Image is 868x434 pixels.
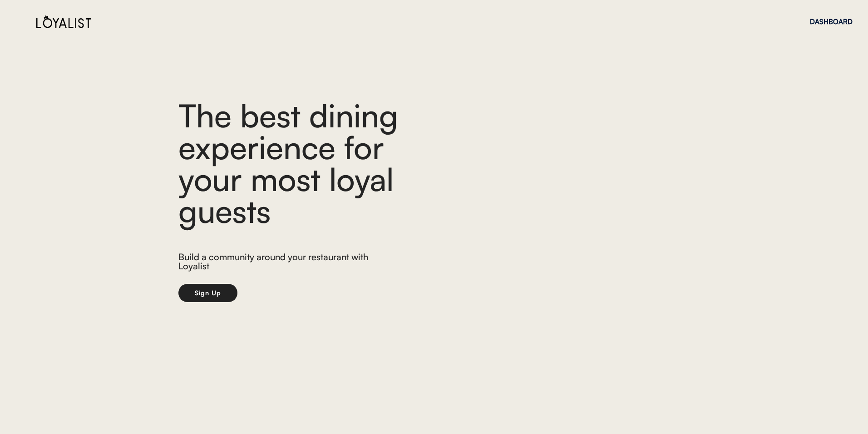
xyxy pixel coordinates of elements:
img: yH5BAEAAAAALAAAAAABAAEAAAIBRAA7 [478,73,690,330]
div: The best dining experience for your most loyal guests [178,99,451,227]
button: Sign Up [178,284,237,302]
img: Loyalist%20Logo%20Black.svg [36,15,91,28]
div: Build a community around your restaurant with Loyalist [178,252,377,273]
div: DASHBOARD [810,18,853,25]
